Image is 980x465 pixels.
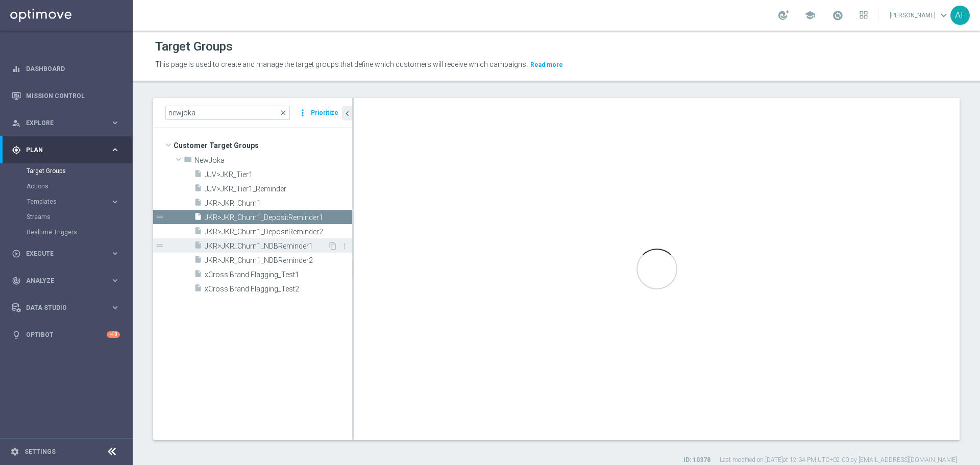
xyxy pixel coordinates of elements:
[11,92,120,100] button: Mission Control
[194,270,202,281] i: insert_drive_file
[889,8,950,23] a: [PERSON_NAME]keyboard_arrow_down
[10,447,19,456] i: settings
[12,55,120,82] div: Dashboard
[298,106,308,120] i: more_vert
[194,284,202,296] i: insert_drive_file
[329,242,337,250] i: Duplicate Target group
[309,106,340,120] button: Prioritize
[529,59,564,70] button: Read more
[27,213,106,221] a: Streams
[155,60,528,68] span: This page is used to create and manage the target groups that define which customers will receive...
[27,199,100,205] span: Templates
[205,170,352,179] span: JJV&gt;JKR_Tier1
[27,225,132,240] div: Realtime Triggers
[110,303,120,312] i: keyboard_arrow_right
[279,109,287,117] span: close
[27,228,106,236] a: Realtime Triggers
[12,249,110,258] div: Execute
[26,321,107,348] a: Optibot
[12,249,21,258] i: play_circle_outline
[11,65,120,73] button: equalizer Dashboard
[27,209,132,225] div: Streams
[24,449,56,455] a: Settings
[12,145,21,155] i: gps_fixed
[205,256,352,265] span: JKR&gt;JKR_Churn1_NDBReminder2
[205,242,328,251] span: JKR&gt;JKR_Churn1_NDBReminder1
[720,456,957,464] label: Last modified on [DATE] at 12:34 PM UTC+02:00 by [EMAIL_ADDRESS][DOMAIN_NAME]
[27,199,110,205] div: Templates
[12,118,21,128] i: person_search
[11,250,120,258] button: play_circle_outline Execute keyboard_arrow_right
[27,198,120,206] button: Templates keyboard_arrow_right
[340,242,349,250] i: more_vert
[194,212,202,224] i: insert_drive_file
[26,120,110,126] span: Explore
[27,179,132,194] div: Actions
[194,156,352,165] span: NewJoka
[12,276,21,285] i: track_changes
[194,241,202,253] i: insert_drive_file
[12,82,120,109] div: Mission Control
[205,213,352,222] span: JKR&gt;JKR_Churn1_DepositReminder1
[165,106,290,120] input: Quick find group or folder
[11,277,120,285] button: track_changes Analyze keyboard_arrow_right
[12,276,110,285] div: Analyze
[184,155,192,167] i: folder
[11,304,120,312] button: Data Studio keyboard_arrow_right
[27,167,106,175] a: Target Groups
[342,106,352,120] button: chevron_left
[26,82,120,109] a: Mission Control
[110,145,120,155] i: keyboard_arrow_right
[12,118,110,128] div: Explore
[342,109,352,118] i: chevron_left
[12,330,21,339] i: lightbulb
[26,305,110,311] span: Data Studio
[804,10,816,21] span: school
[27,163,132,179] div: Target Groups
[12,321,120,348] div: Optibot
[11,331,120,339] button: lightbulb Optibot +10
[683,456,710,464] label: ID: 10378
[950,6,970,25] div: AF
[26,278,110,284] span: Analyze
[205,199,352,208] span: JKR&gt;JKR_Churn1
[194,227,202,238] i: insert_drive_file
[194,255,202,267] i: insert_drive_file
[194,169,202,181] i: insert_drive_file
[205,285,352,293] span: xCross Brand Flagging_Test2
[12,303,110,312] div: Data Studio
[110,276,120,285] i: keyboard_arrow_right
[107,331,120,338] div: +10
[11,146,120,154] button: gps_fixed Plan keyboard_arrow_right
[205,271,352,279] span: xCross Brand Flagging_Test1
[194,184,202,195] i: insert_drive_file
[12,64,21,74] i: equalizer
[174,138,352,153] span: Customer Target Groups
[205,228,352,236] span: JKR&gt;JKR_Churn1_DepositReminder2
[938,10,949,21] span: keyboard_arrow_down
[27,194,132,209] div: Templates
[27,182,106,190] a: Actions
[110,197,120,207] i: keyboard_arrow_right
[26,147,110,153] span: Plan
[12,145,110,155] div: Plan
[11,119,120,127] button: person_search Explore keyboard_arrow_right
[26,251,110,257] span: Execute
[194,198,202,210] i: insert_drive_file
[155,39,233,54] h1: Target Groups
[110,118,120,128] i: keyboard_arrow_right
[26,55,120,82] a: Dashboard
[110,249,120,258] i: keyboard_arrow_right
[205,185,352,193] span: JJV&gt;JKR_Tier1_Reminder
